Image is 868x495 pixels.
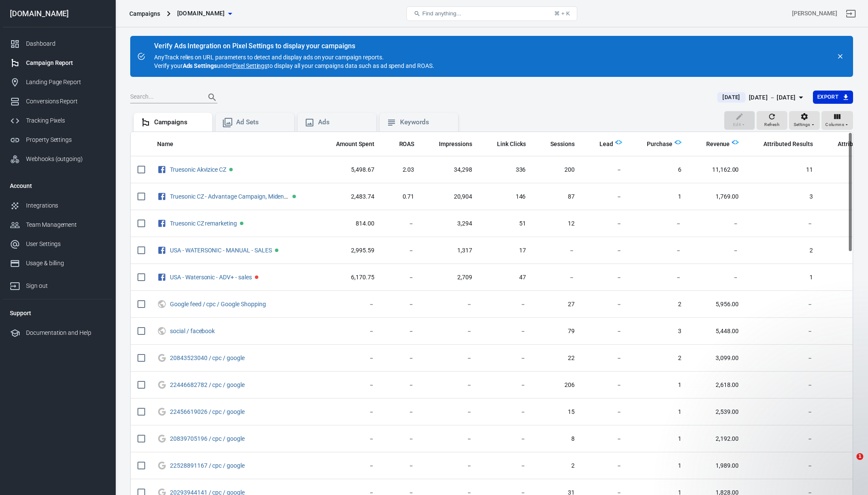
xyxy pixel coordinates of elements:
[439,140,472,149] span: Impressions
[675,139,681,146] img: Logo
[170,167,228,173] span: Truesonic Akvizice CZ
[497,139,526,149] span: The number of clicks on links within the ad that led to advertiser-specified destinations
[170,463,246,469] span: 22528891167 / cpc / google
[388,354,415,363] span: －
[170,166,226,173] a: Truesonic Akvizice CZ
[486,139,526,149] span: The number of clicks on links within the ad that led to advertiser-specified destinations
[428,193,472,201] span: 20,904
[752,193,812,201] span: 3
[588,381,622,390] span: －
[406,6,577,21] button: Find anything...⌘ + K
[157,164,167,175] svg: Facebook Ads
[636,220,681,228] span: －
[706,139,730,149] span: Total revenue calculated by AnyTrack.
[325,327,374,336] span: －
[636,408,681,416] span: 1
[588,246,622,255] span: －
[399,139,415,149] span: The total return on ad spend
[752,273,812,282] span: 1
[588,140,613,149] span: Lead
[157,380,167,390] svg: Google
[439,139,472,149] span: The number of times your ads were on screen.
[157,433,167,444] svg: Google
[3,234,112,254] a: User Settings
[170,462,245,469] a: 22528891167 / cpc / google
[292,195,296,198] span: Active
[841,3,861,24] a: Sign out
[174,6,235,21] button: [DOMAIN_NAME]
[26,220,105,229] div: Team Management
[157,245,167,255] svg: Facebook Ads
[170,247,273,253] span: USA - WATERSONIC - MANUAL - SALES
[177,8,225,19] span: mident.cz
[752,300,812,309] span: －
[154,42,434,50] div: Verify Ads Integration on Pixel Settings to display your campaigns
[428,435,472,443] span: －
[428,139,472,149] span: The number of times your ads were on screen.
[599,140,613,149] span: Lead
[834,50,846,62] button: close
[3,303,112,323] li: Support
[636,327,681,336] span: 3
[170,301,267,307] span: Google feed / cpc / Google Shopping
[636,166,681,174] span: 6
[539,140,575,149] span: Sessions
[588,327,622,336] span: －
[428,166,472,174] span: 34,298
[636,381,681,390] span: 1
[170,301,266,308] a: Google feed / cpc / Google Shopping
[3,92,112,111] a: Conversions Report
[154,43,434,70] div: AnyTrack relies on URL parameters to detect and display ads on your campaign reports. Verify your...
[486,462,526,470] span: －
[3,10,112,18] div: [DOMAIN_NAME]
[170,193,291,199] span: Truesonic CZ - Advantage Campaign, Mident Česko FB
[695,327,739,336] span: 5,448.00
[695,166,739,174] span: 11,162.00
[695,220,739,228] span: －
[3,34,112,53] a: Dashboard
[636,354,681,363] span: 2
[588,300,622,309] span: －
[170,220,238,226] span: Truesonic CZ remarketing
[486,166,526,174] span: 336
[428,327,472,336] span: －
[695,381,739,390] span: 2,618.00
[428,220,472,228] span: 3,294
[26,240,105,249] div: User Settings
[26,281,105,290] div: Sign out
[486,354,526,363] span: －
[336,139,374,149] span: The estimated total amount of money you've spent on your campaign, ad set or ad during its schedule.
[388,435,415,443] span: －
[157,272,167,282] svg: Facebook Ads
[325,354,374,363] span: －
[695,246,739,255] span: －
[26,78,105,87] div: Landing Page Report
[275,249,278,252] span: Active
[588,408,622,416] span: －
[3,130,112,149] a: Property Settings
[486,273,526,282] span: 47
[821,111,853,130] button: Columns
[763,139,812,149] span: The total conversions attributed according to your ad network (Facebook, Google, etc.)
[486,300,526,309] span: －
[170,354,245,361] a: 20843523040 / cpc / google
[752,381,812,390] span: －
[792,9,837,18] div: Account id: BeY51yNs
[388,327,415,336] span: －
[170,409,246,415] span: 22456619026 / cpc / google
[695,354,739,363] span: 3,099.00
[486,435,526,443] span: －
[719,93,743,102] span: [DATE]
[588,354,622,363] span: －
[813,91,853,104] button: Export
[170,220,237,227] a: Truesonic CZ remarketing
[539,435,575,443] span: 8
[486,327,526,336] span: －
[428,273,472,282] span: 2,709
[539,220,575,228] span: 12
[157,407,167,417] svg: Google
[325,193,374,201] span: 2,483.74
[752,166,812,174] span: 11
[183,62,217,69] strong: Ads Settings
[388,408,415,416] span: －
